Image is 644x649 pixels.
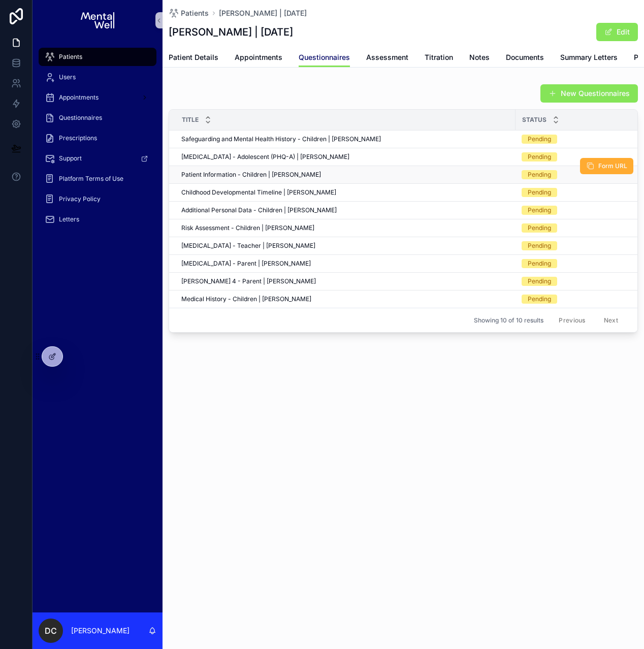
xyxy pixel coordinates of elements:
h1: [PERSON_NAME] | [DATE] [169,25,293,39]
div: Pending [528,206,551,215]
span: [PERSON_NAME] 4 - Parent | [PERSON_NAME] [181,277,316,285]
a: Assessment [366,48,408,69]
span: Showing 10 of 10 results [474,316,543,324]
div: Pending [528,295,551,304]
a: Patients [39,48,156,66]
span: Appointments [235,52,282,62]
button: Edit [596,23,638,41]
div: Pending [528,241,551,250]
span: Prescriptions [59,134,97,142]
span: Platform Terms of Use [59,175,123,183]
a: Letters [39,210,156,229]
a: Questionnaires [39,109,156,127]
span: Appointments [59,93,99,102]
div: Pending [528,152,551,161]
span: [MEDICAL_DATA] - Parent | [PERSON_NAME] [181,259,311,268]
span: Titration [425,52,453,62]
a: [PERSON_NAME] | [DATE] [219,8,307,18]
a: Users [39,68,156,86]
span: Notes [469,52,490,62]
a: Titration [425,48,453,69]
div: Pending [528,188,551,197]
a: Patients [169,8,209,18]
span: Patients [59,53,82,61]
div: Pending [528,259,551,268]
span: Summary Letters [560,52,618,62]
a: Summary Letters [560,48,618,69]
span: Form URL [598,162,627,170]
a: [MEDICAL_DATA] - Adolescent (PHQ-A) | [PERSON_NAME] [181,153,509,161]
div: Pending [528,277,551,286]
a: Additional Personal Data - Children | [PERSON_NAME] [181,206,509,214]
div: Pending [528,135,551,144]
a: Notes [469,48,490,69]
button: Form URL [580,158,633,174]
span: Risk Assessment - Children | [PERSON_NAME] [181,224,314,232]
a: Patient Details [169,48,218,69]
span: [MEDICAL_DATA] - Teacher | [PERSON_NAME] [181,242,315,250]
div: scrollable content [33,41,163,242]
a: Medical History - Children | [PERSON_NAME] [181,295,509,303]
span: Documents [506,52,544,62]
span: Title [182,116,199,124]
span: Medical History - Children | [PERSON_NAME] [181,295,311,303]
a: Patient Information - Children | [PERSON_NAME] [181,171,509,179]
a: Prescriptions [39,129,156,147]
div: Pending [528,170,551,179]
a: Privacy Policy [39,190,156,208]
div: Pending [528,223,551,233]
span: Users [59,73,76,81]
span: Letters [59,215,79,223]
a: Safeguarding and Mental Health History - Children | [PERSON_NAME] [181,135,509,143]
a: Support [39,149,156,168]
a: Risk Assessment - Children | [PERSON_NAME] [181,224,509,232]
a: Questionnaires [299,48,350,68]
span: DC [45,625,57,637]
span: Patient Details [169,52,218,62]
span: Additional Personal Data - Children | [PERSON_NAME] [181,206,337,214]
span: [MEDICAL_DATA] - Adolescent (PHQ-A) | [PERSON_NAME] [181,153,349,161]
span: Patient Information - Children | [PERSON_NAME] [181,171,321,179]
a: Appointments [235,48,282,69]
span: Patients [181,8,209,18]
a: Appointments [39,88,156,107]
span: Questionnaires [299,52,350,62]
p: [PERSON_NAME] [71,626,130,636]
a: Childhood Developmental Timeline | [PERSON_NAME] [181,188,509,197]
a: [MEDICAL_DATA] - Parent | [PERSON_NAME] [181,259,509,268]
span: Support [59,154,82,163]
a: Platform Terms of Use [39,170,156,188]
span: Assessment [366,52,408,62]
span: Childhood Developmental Timeline | [PERSON_NAME] [181,188,336,197]
button: New Questionnaires [540,84,638,103]
a: Documents [506,48,544,69]
img: App logo [81,12,114,28]
span: Privacy Policy [59,195,101,203]
span: Status [522,116,546,124]
a: [PERSON_NAME] 4 - Parent | [PERSON_NAME] [181,277,509,285]
span: Questionnaires [59,114,102,122]
a: [MEDICAL_DATA] - Teacher | [PERSON_NAME] [181,242,509,250]
span: Safeguarding and Mental Health History - Children | [PERSON_NAME] [181,135,381,143]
